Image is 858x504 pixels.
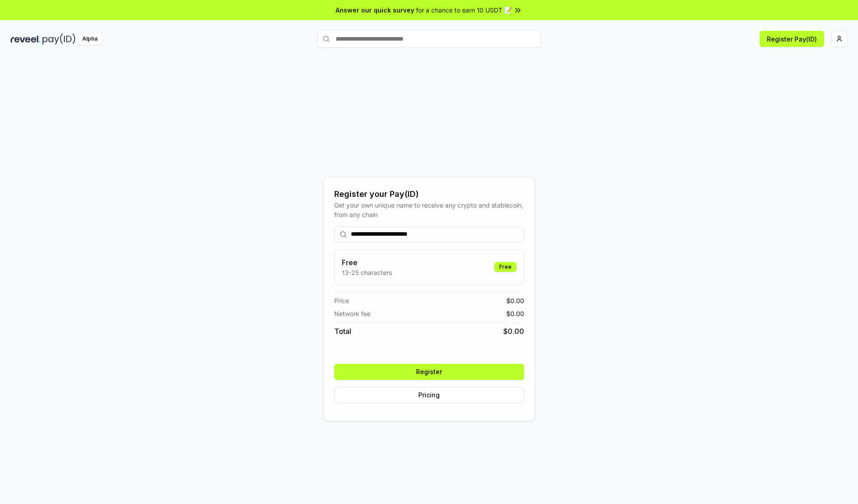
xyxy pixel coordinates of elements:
[334,309,370,318] span: Network fee
[506,309,524,318] span: $ 0.00
[42,33,76,45] img: pay_id
[77,33,102,45] div: Alpha
[334,296,349,305] span: Price
[494,262,517,272] div: Free
[334,364,524,380] button: Register
[11,33,41,45] img: reveel_dark
[506,296,524,305] span: $ 0.00
[334,200,524,219] div: Get your own unique name to receive any crypto and stablecoin, from any chain
[334,387,524,403] button: Pricing
[334,326,351,337] span: Total
[342,268,392,277] p: 13-25 characters
[336,5,414,15] span: Answer our quick survey
[342,257,392,268] h3: Free
[760,31,824,47] button: Register Pay(ID)
[503,326,524,337] span: $ 0.00
[416,5,512,15] span: for a chance to earn 10 USDT 📝
[334,188,524,200] div: Register your Pay(ID)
